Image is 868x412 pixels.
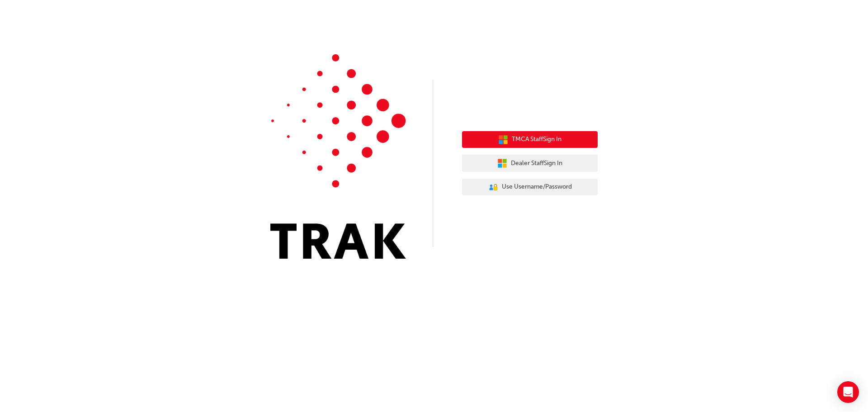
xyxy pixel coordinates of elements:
[837,381,859,403] div: Open Intercom Messenger
[512,134,561,145] span: TMCA Staff Sign In
[270,54,406,259] img: Trak
[502,182,572,192] span: Use Username/Password
[462,155,598,172] button: Dealer StaffSign In
[462,179,598,196] button: Use Username/Password
[462,131,598,148] button: TMCA StaffSign In
[511,158,562,169] span: Dealer Staff Sign In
